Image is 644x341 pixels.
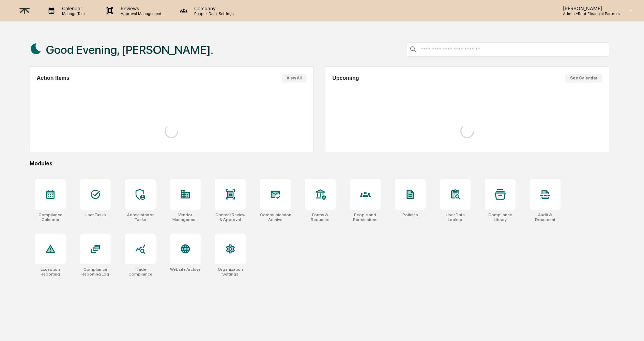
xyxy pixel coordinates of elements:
[332,75,359,81] h2: Upcoming
[30,160,609,167] div: Modules
[350,212,381,222] div: People and Permissions
[115,5,165,11] p: Reviews
[557,5,620,11] p: [PERSON_NAME]
[85,212,106,217] div: User Tasks
[440,212,471,222] div: User Data Lookup
[57,11,91,16] p: Manage Tasks
[565,74,602,83] button: See Calendar
[125,267,156,277] div: Trade Compliance
[260,212,291,222] div: Communications Archive
[16,2,33,19] img: logo
[57,5,91,11] p: Calendar
[215,212,246,222] div: Content Review & Approval
[80,267,111,277] div: Compliance Reporting Log
[305,212,336,222] div: Forms & Requests
[37,75,70,81] h2: Action Items
[189,11,237,16] p: People, Data, Settings
[530,212,561,222] div: Audit & Document Logs
[115,11,165,16] p: Approval Management
[215,267,246,277] div: Organization Settings
[125,212,156,222] div: Administrator Tasks
[557,11,620,16] p: Admin • Root Financial Partners
[485,212,516,222] div: Compliance Library
[170,212,201,222] div: Vendor Management
[35,212,66,222] div: Compliance Calendar
[35,267,66,277] div: Exception Reporting
[282,74,306,83] button: View All
[170,267,201,272] div: Website Archive
[46,43,213,57] h1: Good Evening, [PERSON_NAME].
[189,5,237,11] p: Company
[402,212,418,217] div: Policies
